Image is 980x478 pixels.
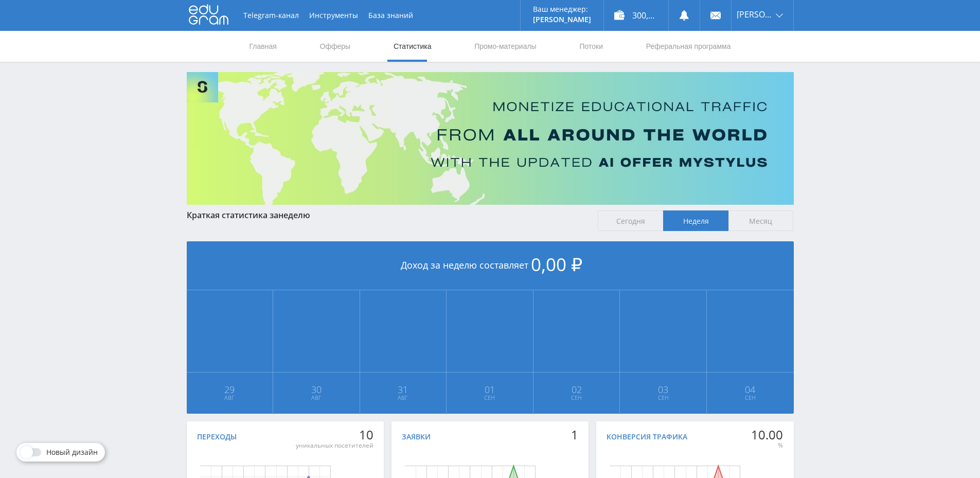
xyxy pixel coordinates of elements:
div: Краткая статистика за [187,210,588,220]
p: Ваш менеджер: [533,5,591,13]
div: 1 [571,428,578,442]
div: Доход за неделю составляет [187,241,794,290]
a: Потоки [578,31,604,62]
div: 10.00 [751,428,783,442]
span: Сен [447,394,532,402]
a: Офферы [319,31,352,62]
span: [PERSON_NAME] [737,10,773,19]
span: 02 [534,385,619,394]
span: Сен [620,394,706,402]
span: 31 [361,385,446,394]
div: 10 [296,428,373,442]
span: 30 [274,385,359,394]
a: Реферальная программа [645,31,732,62]
span: 03 [620,385,706,394]
span: Авг [361,394,446,402]
span: 29 [187,385,273,394]
img: Banner [187,72,794,205]
div: уникальных посетителей [296,441,373,450]
span: 0,00 ₽ [531,252,582,276]
div: % [751,441,783,450]
span: Новый дизайн [46,448,98,456]
span: Сен [534,394,619,402]
span: 04 [707,385,793,394]
span: Месяц [728,210,794,231]
span: Сен [707,394,793,402]
span: 01 [447,385,532,394]
a: Статистика [393,31,433,62]
a: Главная [248,31,278,62]
div: Переходы [197,433,237,441]
a: Промо-материалы [473,31,537,62]
div: Конверсия трафика [607,433,687,441]
span: Сегодня [598,210,663,231]
span: неделю [278,209,310,221]
div: Заявки [402,433,431,441]
p: [PERSON_NAME] [533,15,591,24]
span: Неделя [663,210,728,231]
span: Авг [274,394,359,402]
span: Авг [187,394,273,402]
